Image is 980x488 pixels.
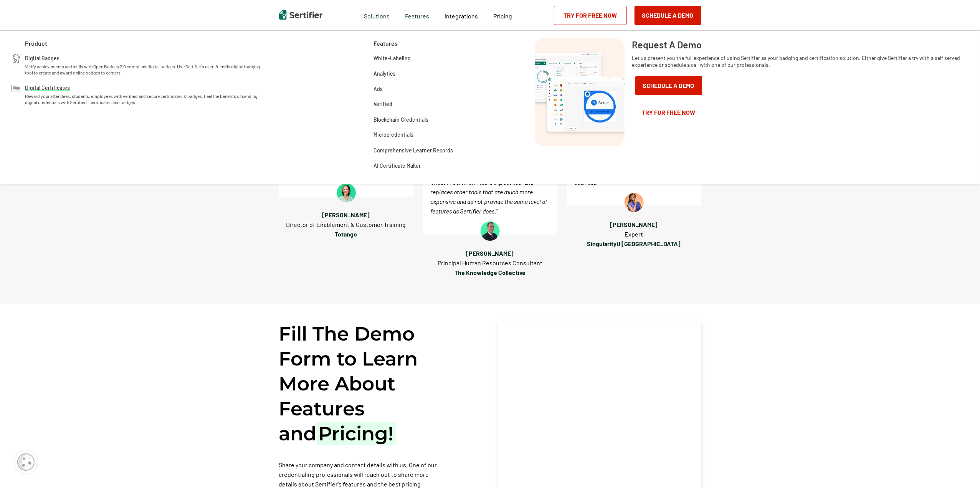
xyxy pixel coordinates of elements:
span: Pricing! [317,422,396,445]
img: Digital Certificates Icon [12,83,21,93]
a: Analytics [373,69,395,77]
a: AI Certificate Maker [373,161,421,169]
a: Microcredentials [373,131,413,138]
a: Digital CertificatesReward your attendees, students, employees with verified and secure certifica... [25,83,267,105]
span: Integrations [445,12,478,20]
img: Digital Badges Icon [12,54,21,63]
p: [PERSON_NAME] [322,210,370,220]
p: Totango [335,229,357,239]
a: Ads [373,84,383,92]
span: Verified [373,99,392,108]
p: Expert [625,229,643,239]
span: Digital Certificates [25,83,70,91]
span: Verify achievements and skills with Open Badges 2.0 compliant digital badges. Use Sertifier’s use... [25,63,267,76]
p: “Anyone in the training and coaching business or hosts online courses on a Learning Management Sy... [423,141,557,235]
a: White-Labeling [373,54,411,61]
a: Try for Free Now [554,6,627,25]
iframe: Chat Widget [942,451,980,488]
span: Reward your attendees, students, employees with verified and secure certificates & badges. Feel t... [25,93,267,105]
a: Pricing [493,10,512,20]
span: Features [373,38,398,48]
a: Comprehensive Learner Records [373,146,453,154]
p: SingularityU [GEOGRAPHIC_DATA] [587,239,681,248]
p: [PERSON_NAME] [466,248,514,258]
img: Feras N. Zeidan [481,222,500,241]
img: Kristin Lisson [337,183,356,202]
span: Let us present you the full experience of using Sertifier as your badging and certification solut... [632,55,961,68]
button: Schedule a Demo [635,6,701,25]
span: Microcredentials [373,130,413,139]
h2: Fill The Demo Form to Learn More About Features and [279,321,442,446]
a: Try for Free Now [632,103,705,122]
a: Verified [373,100,392,108]
span: Digital Badges [25,54,59,61]
span: Features [405,10,429,20]
p: The Knowledge Collective [454,268,526,277]
span: Request A Demo [632,38,702,51]
span: Pricing [493,12,512,20]
img: Request A Demo [535,38,625,146]
a: Digital BadgesVerify achievements and skills with Open Badges 2.0 compliant digital badges. Use S... [25,54,267,76]
p: Principal Human Resources Consultant [438,258,542,268]
span: Solutions [364,10,390,20]
a: Integrations [445,10,478,20]
a: Blockchain Credentials [373,115,428,123]
span: Product [25,38,47,48]
img: Ozioma Egwuonwu [625,193,644,212]
p: [PERSON_NAME] [610,220,658,229]
img: Sertifier | Digital Credentialing Platform [279,10,322,20]
p: Director of Enablement & Customer Training [286,220,406,229]
img: Cookie Popup Icon [17,453,35,471]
